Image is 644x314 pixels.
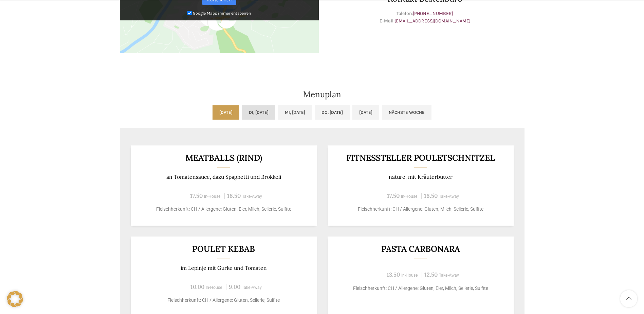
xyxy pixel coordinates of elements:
span: 16.50 [424,192,438,199]
h3: Poulet Kebab [139,245,308,253]
input: Google Maps immer entsperren [187,11,192,15]
span: Take-Away [439,194,459,199]
h3: Meatballs (Rind) [139,154,308,162]
span: 9.00 [229,283,240,291]
span: In-House [204,194,221,199]
p: Fleischherkunft: CH / Allergene: Gluten, Eier, Milch, Sellerie, Sulfite [336,285,505,292]
span: 10.00 [190,283,204,291]
p: nature, mit Kräuterbutter [336,174,505,180]
p: Fleischherkunft: CH / Allergene: Gluten, Eier, Milch, Sellerie, Sulfite [139,206,308,213]
span: In-House [206,285,222,290]
span: 17.50 [387,192,400,199]
h3: Pasta Carbonara [336,245,505,253]
a: [DATE] [213,105,239,120]
p: Telefon: E-Mail: [326,10,525,25]
a: Nächste Woche [382,105,431,120]
span: Take-Away [439,273,459,278]
span: 17.50 [190,192,203,199]
span: Take-Away [242,285,262,290]
span: In-House [401,273,418,278]
p: Fleischherkunft: CH / Allergene: Gluten, Milch, Sellerie, Sulfite [336,206,505,213]
small: Google Maps immer entsperren [193,11,251,16]
a: Do, [DATE] [315,105,350,120]
p: Fleischherkunft: CH / Allergene: Gluten, Sellerie, Sulfite [139,297,308,304]
span: 12.50 [424,271,438,278]
span: 16.50 [227,192,241,199]
p: im Lepinje mit Gurke und Tomaten [139,265,308,271]
span: 13.50 [387,271,400,278]
a: Scroll to top button [620,290,637,307]
a: [EMAIL_ADDRESS][DOMAIN_NAME] [394,18,471,24]
span: In-House [401,194,418,199]
span: Take-Away [242,194,262,199]
h2: Menuplan [120,90,525,99]
a: [PHONE_NUMBER] [413,11,453,16]
a: [DATE] [352,105,379,120]
a: Di, [DATE] [242,105,275,120]
h3: Fitnessteller Pouletschnitzel [336,154,505,162]
a: Mi, [DATE] [278,105,312,120]
p: an Tomatensauce, dazu Spaghetti und Brokkoli [139,174,308,180]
